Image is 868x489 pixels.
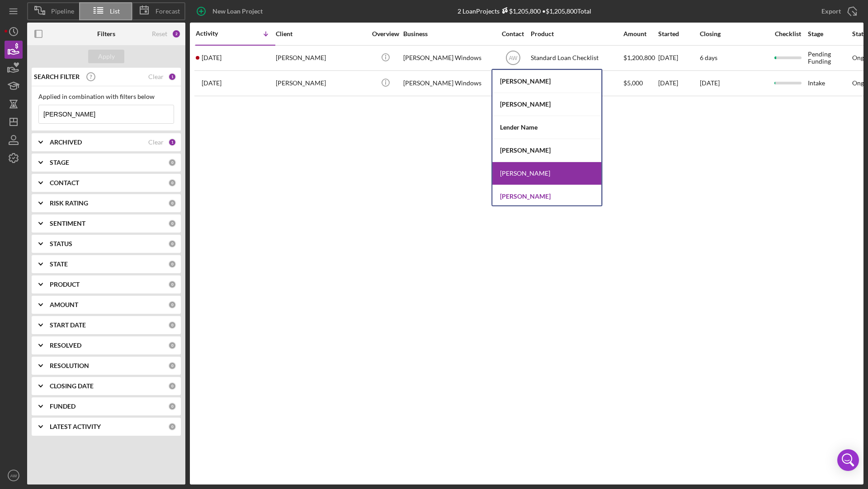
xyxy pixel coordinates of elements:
[531,30,621,37] div: Product
[50,281,80,288] b: PRODUCT
[190,2,272,20] button: New Loan Project
[837,449,859,471] div: Open Intercom Messenger
[168,199,176,207] div: 0
[700,30,768,37] div: Closing
[152,30,167,37] div: Reset
[168,382,176,390] div: 0
[98,50,115,63] div: Apply
[156,8,180,15] span: Forecast
[168,423,176,431] div: 0
[168,179,176,187] div: 0
[168,402,176,410] div: 0
[492,162,601,185] div: [PERSON_NAME]
[492,93,601,116] div: [PERSON_NAME]
[496,30,530,37] div: Contact
[276,46,366,70] div: [PERSON_NAME]
[368,30,402,37] div: Overview
[88,50,124,63] button: Apply
[168,73,176,81] div: 1
[50,423,101,430] b: LATEST ACTIVITY
[492,139,601,162] div: [PERSON_NAME]
[509,55,518,61] text: AW
[623,79,643,87] span: $5,000
[531,46,621,70] div: Standard Loan Checklist
[812,2,863,20] button: Export
[50,159,69,166] b: STAGE
[500,7,541,15] div: $1,205,800
[276,71,366,95] div: [PERSON_NAME]
[623,54,655,61] span: $1,200,800
[5,466,23,484] button: AW
[658,46,699,70] div: [DATE]
[168,158,176,167] div: 0
[623,30,657,37] div: Amount
[821,2,841,20] div: Export
[168,321,176,329] div: 0
[808,46,851,70] div: Pending Funding
[50,200,88,207] b: RISK RATING
[168,301,176,309] div: 0
[50,139,82,146] b: ARCHIVED
[700,54,717,61] time: 6 days
[168,260,176,268] div: 0
[492,70,601,93] div: [PERSON_NAME]
[97,30,115,37] b: Filters
[38,93,174,100] div: Applied in combination with filters below
[168,341,176,349] div: 0
[492,185,601,208] div: [PERSON_NAME]
[50,220,85,227] b: SENTIMENT
[202,54,222,61] time: 2025-05-20 18:41
[168,280,176,289] div: 0
[196,30,236,37] div: Activity
[50,261,68,268] b: STATE
[148,139,164,146] div: Clear
[658,71,699,95] div: [DATE]
[202,79,222,87] time: 2024-11-04 17:56
[403,30,494,37] div: Business
[148,73,164,80] div: Clear
[458,7,591,15] div: 2 Loan Projects • $1,205,800 Total
[492,116,601,139] div: Lender Name
[51,8,74,15] span: Pipeline
[808,30,851,37] div: Stage
[168,362,176,370] div: 0
[34,73,80,80] b: SEARCH FILTER
[50,240,72,247] b: STATUS
[50,179,79,186] b: CONTACT
[50,382,94,390] b: CLOSING DATE
[110,8,120,15] span: List
[50,342,81,349] b: RESOLVED
[769,30,807,37] div: Checklist
[403,71,494,95] div: [PERSON_NAME] Windows
[50,321,86,329] b: START DATE
[403,46,494,70] div: [PERSON_NAME] Windows
[50,362,89,369] b: RESOLUTION
[10,473,17,478] text: AW
[168,138,176,146] div: 1
[658,30,699,37] div: Started
[168,240,176,248] div: 0
[212,2,263,20] div: New Loan Project
[172,29,181,38] div: 2
[50,403,75,410] b: FUNDED
[276,30,366,37] div: Client
[50,301,78,308] b: AMOUNT
[168,219,176,228] div: 0
[808,71,851,95] div: Intake
[700,79,720,87] time: [DATE]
